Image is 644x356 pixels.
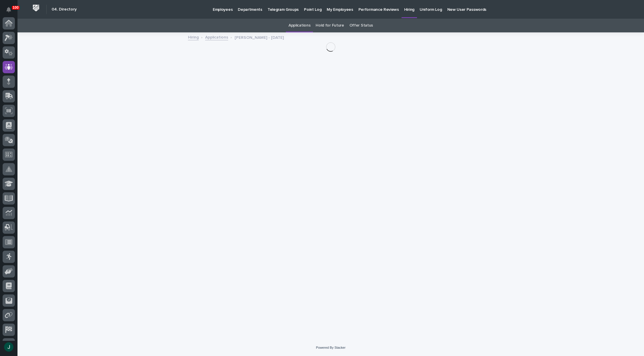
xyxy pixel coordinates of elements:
div: Notifications100 [7,7,15,16]
a: Powered By Stacker [316,346,345,349]
button: Notifications [3,4,15,16]
button: users-avatar [3,341,15,353]
h2: 04. Directory [52,7,77,12]
p: [PERSON_NAME] - [DATE] [235,34,284,40]
a: Hold for Future [316,19,344,32]
img: Workspace Logo [31,3,41,13]
a: Applications [288,19,310,32]
a: Hiring [188,34,199,40]
p: 100 [13,6,19,10]
a: Offer Status [349,19,373,32]
a: Applications [205,34,228,40]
